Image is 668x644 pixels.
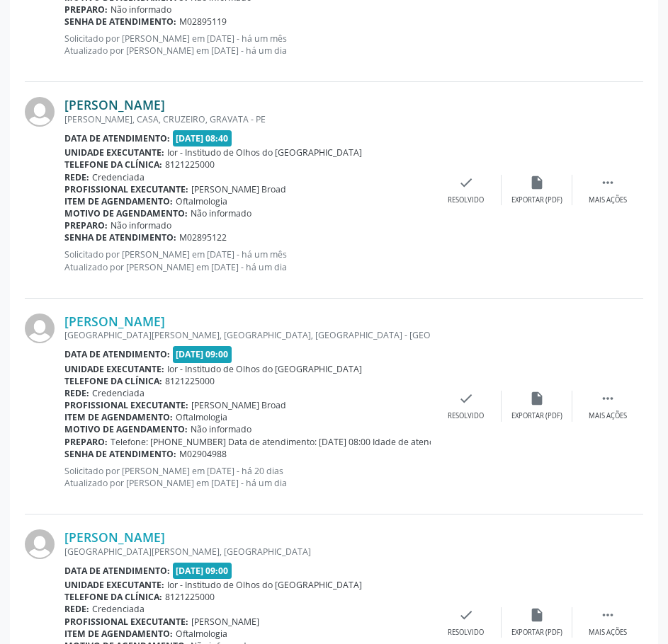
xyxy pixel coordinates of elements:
[64,565,170,577] b: Data de atendimento:
[64,183,188,195] b: Profissional executante:
[25,97,55,127] img: img
[64,348,170,360] b: Data de atendimento:
[589,628,627,638] div: Mais ações
[64,207,188,219] b: Motivo de agendamento:
[511,195,562,205] div: Exportar (PDF)
[64,616,188,628] b: Profissional executante:
[64,314,165,329] a: [PERSON_NAME]
[179,231,227,243] span: M02895122
[64,363,164,375] b: Unidade executante:
[64,195,173,207] b: Item de agendamento:
[64,171,89,183] b: Rede:
[64,33,431,57] p: Solicitado por [PERSON_NAME] em [DATE] - há um mês Atualizado por [PERSON_NAME] em [DATE] - há um...
[191,423,251,435] span: Não informado
[64,146,164,159] b: Unidade executante:
[64,448,176,460] b: Senha de atendimento:
[179,448,227,460] span: M02904988
[165,159,215,171] span: 8121225000
[64,529,165,545] a: [PERSON_NAME]
[176,628,227,640] span: Oftalmologia
[64,628,173,640] b: Item de agendamento:
[589,195,627,205] div: Mais ações
[165,375,215,387] span: 8121225000
[165,591,215,603] span: 8121225000
[173,563,232,579] span: [DATE] 09:00
[458,391,474,406] i: check
[64,411,173,423] b: Item de agendamento:
[191,616,259,628] span: [PERSON_NAME]
[111,4,171,16] span: Não informado
[173,130,232,146] span: [DATE] 08:40
[589,411,627,421] div: Mais ações
[64,546,431,558] div: [GEOGRAPHIC_DATA][PERSON_NAME], [GEOGRAPHIC_DATA]
[448,195,484,205] div: Resolvido
[64,436,108,448] b: Preparo:
[600,607,616,623] i: 
[64,423,188,435] b: Motivo de agendamento:
[64,113,431,125] div: [PERSON_NAME], CASA, CRUZEIRO, GRAVATA - PE
[92,171,145,183] span: Credenciada
[64,579,164,591] b: Unidade executante:
[167,363,362,375] span: Ior - Institudo de Olhos do [GEOGRAPHIC_DATA]
[448,411,484,421] div: Resolvido
[173,346,232,362] span: [DATE] 09:00
[511,628,562,638] div: Exportar (PDF)
[529,391,545,406] i: insert_drive_file
[529,607,545,623] i: insert_drive_file
[64,4,108,16] b: Preparo:
[25,529,55,559] img: img
[529,175,545,190] i: insert_drive_file
[25,314,55,343] img: img
[458,175,474,190] i: check
[600,175,616,190] i: 
[64,132,170,144] b: Data de atendimento:
[64,603,89,615] b: Rede:
[600,391,616,406] i: 
[64,16,176,28] b: Senha de atendimento:
[511,411,562,421] div: Exportar (PDF)
[92,387,145,399] span: Credenciada
[167,579,362,591] span: Ior - Institudo de Olhos do [GEOGRAPHIC_DATA]
[64,387,89,399] b: Rede:
[179,16,227,28] span: M02895119
[448,628,484,638] div: Resolvido
[92,603,145,615] span: Credenciada
[64,97,165,113] a: [PERSON_NAME]
[64,231,176,243] b: Senha de atendimento:
[167,146,362,159] span: Ior - Institudo de Olhos do [GEOGRAPHIC_DATA]
[64,248,431,272] p: Solicitado por [PERSON_NAME] em [DATE] - há um mês Atualizado por [PERSON_NAME] em [DATE] - há um...
[111,219,171,231] span: Não informado
[111,436,536,448] span: Telefone: [PHONE_NUMBER] Data de atendimento: [DATE] 08:00 Idade de atendimento: de 10 a 120 anos
[176,411,227,423] span: Oftalmologia
[191,399,286,411] span: [PERSON_NAME] Broad
[458,607,474,623] i: check
[64,329,431,341] div: [GEOGRAPHIC_DATA][PERSON_NAME], [GEOGRAPHIC_DATA], [GEOGRAPHIC_DATA] - [GEOGRAPHIC_DATA]
[191,183,286,195] span: [PERSON_NAME] Broad
[64,399,188,411] b: Profissional executante:
[64,591,162,603] b: Telefone da clínica:
[64,465,431,489] p: Solicitado por [PERSON_NAME] em [DATE] - há 20 dias Atualizado por [PERSON_NAME] em [DATE] - há u...
[64,375,162,387] b: Telefone da clínica:
[176,195,227,207] span: Oftalmologia
[64,219,108,231] b: Preparo:
[64,159,162,171] b: Telefone da clínica:
[191,207,251,219] span: Não informado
